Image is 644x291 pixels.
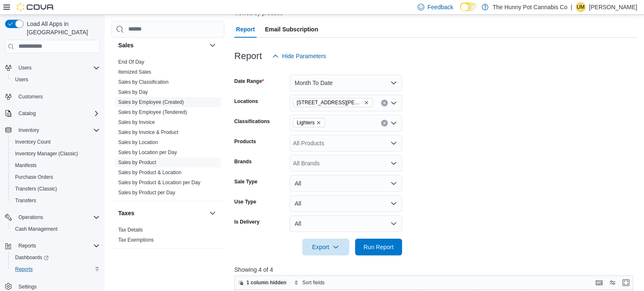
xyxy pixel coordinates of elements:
[15,108,39,118] button: Catalog
[12,172,57,182] a: Purchase Orders
[15,162,36,169] span: Manifests
[118,190,175,196] a: Sales by Product per Day
[234,265,637,274] p: Showing 4 of 4
[247,279,286,286] span: 1 column hidden
[118,89,148,95] span: Sales by Day
[265,21,318,38] span: Email Subscription
[234,98,258,105] label: Locations
[112,225,224,248] div: Taxes
[118,99,184,106] span: Sales by Employee (Created)
[2,211,103,223] button: Operations
[293,98,373,107] span: 3476 Glen Erin Dr
[235,278,290,288] button: 1 column hidden
[23,20,100,36] span: Load All Apps in [GEOGRAPHIC_DATA]
[12,75,31,85] a: Users
[2,240,103,252] button: Reports
[594,278,604,288] button: Keyboard shortcuts
[12,160,100,170] span: Manifests
[390,160,397,167] button: Open list of options
[12,196,100,206] span: Transfers
[12,224,61,234] a: Cash Management
[15,92,46,102] a: Customers
[118,79,169,85] span: Sales by Classification
[234,138,256,145] label: Products
[118,89,148,95] a: Sales by Day
[15,241,100,251] span: Reports
[118,180,200,185] a: Sales by Product & Location per Day
[297,118,315,127] span: Lighters
[15,212,47,222] button: Operations
[290,175,402,192] button: All
[12,137,54,147] a: Inventory Count
[12,149,100,159] span: Inventory Manager (Classic)
[571,2,572,12] p: |
[12,184,100,194] span: Transfers (Classic)
[118,129,178,136] span: Sales by Invoice & Product
[15,91,100,102] span: Customers
[12,224,100,234] span: Cash Management
[8,252,103,263] a: Dashboards
[269,48,330,64] button: Hide Parameters
[118,79,169,85] a: Sales by Classification
[15,150,78,157] span: Inventory Manager (Classic)
[2,62,103,74] button: Users
[118,209,206,217] button: Taxes
[15,63,100,73] span: Users
[8,171,103,183] button: Purchase Orders
[390,100,397,106] button: Open list of options
[118,227,143,233] span: Tax Details
[15,76,28,83] span: Users
[2,124,103,136] button: Inventory
[390,140,397,147] button: Open list of options
[293,118,325,127] span: Lighters
[234,158,252,165] label: Brands
[12,172,100,182] span: Purchase Orders
[290,215,402,232] button: All
[8,136,103,148] button: Inventory Count
[428,3,453,11] span: Feedback
[18,283,36,290] span: Settings
[118,41,134,49] h3: Sales
[18,64,31,71] span: Users
[118,119,155,125] a: Sales by Invoice
[234,51,262,61] h3: Report
[118,139,158,145] a: Sales by Location
[208,208,218,218] button: Taxes
[290,75,402,91] button: Month To Date
[493,2,567,12] p: The Hunny Pot Cannabis Co
[118,69,151,75] span: Itemized Sales
[8,195,103,206] button: Transfers
[12,252,52,263] a: Dashboards
[302,239,349,255] button: Export
[208,40,218,50] button: Sales
[302,279,325,286] span: Sort fields
[316,120,321,125] button: Remove Lighters from selection in this group
[118,139,158,146] span: Sales by Location
[290,195,402,212] button: All
[118,237,154,243] a: Tax Exemptions
[364,243,394,251] span: Run Report
[307,239,344,255] span: Export
[234,78,264,85] label: Date Range
[291,278,328,288] button: Sort fields
[18,242,36,249] span: Reports
[8,160,103,171] button: Manifests
[355,239,402,255] button: Run Report
[118,99,184,105] a: Sales by Employee (Created)
[608,278,618,288] button: Display options
[17,3,55,11] img: Cova
[12,252,100,263] span: Dashboards
[12,196,39,206] a: Transfers
[18,214,43,221] span: Operations
[18,127,39,134] span: Inventory
[236,21,255,38] span: Report
[15,125,100,135] span: Inventory
[15,197,36,204] span: Transfers
[15,125,42,135] button: Inventory
[12,149,81,159] a: Inventory Manager (Classic)
[15,108,100,118] span: Catalog
[621,278,631,288] button: Enter fullscreen
[8,148,103,160] button: Inventory Manager (Classic)
[234,198,256,205] label: Use Type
